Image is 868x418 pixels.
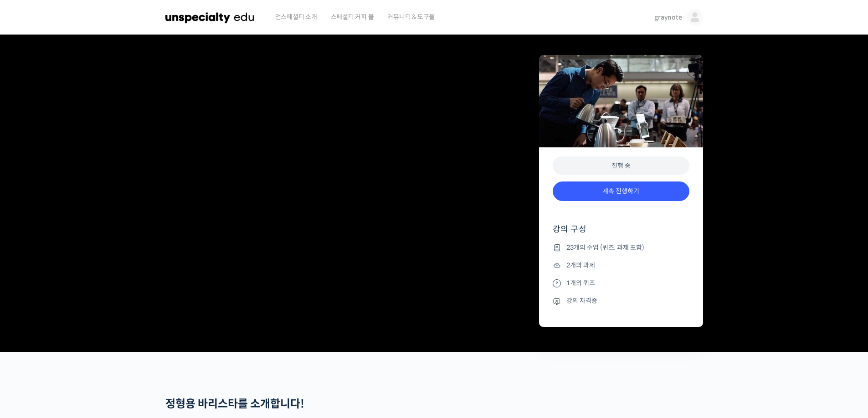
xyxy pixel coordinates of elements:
span: graynote [654,13,682,21]
li: 1개의 퀴즈 [553,277,689,288]
a: 계속 진행하기 [553,181,689,201]
h4: 강의 구성 [553,224,689,242]
li: 강의 자격증 [553,296,689,307]
li: 23개의 수업 (퀴즈, 과제 포함) [553,242,689,253]
li: 2개의 과제 [553,260,689,271]
strong: 정형용 바리스타를 소개합니다! [165,397,304,411]
div: 진행 중 [553,156,689,175]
